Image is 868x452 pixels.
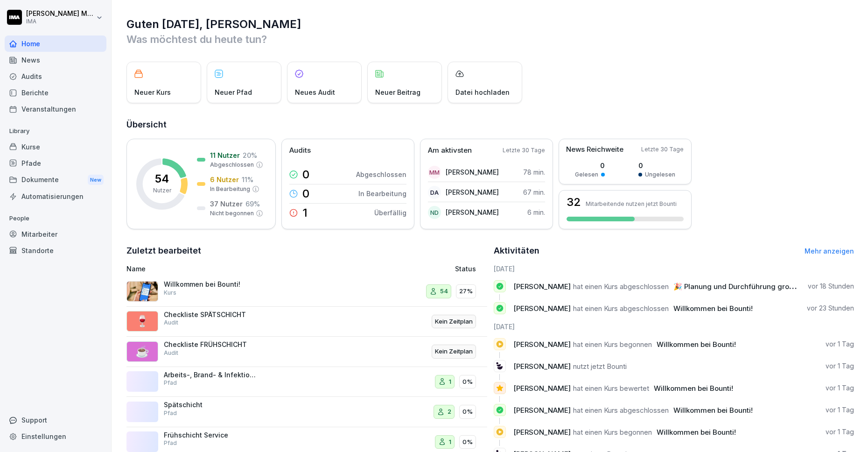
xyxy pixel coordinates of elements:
[673,406,753,415] span: Willkommen bei Bounti!
[586,200,677,207] p: Mitarbeitende nutzen jetzt Bounti
[5,188,106,205] a: Automatisierungen
[503,146,545,155] p: Letzte 30 Tage
[5,211,106,226] p: People
[302,207,308,219] p: 1
[126,32,854,47] p: Was möchtest du heute tun?
[449,377,451,387] p: 1
[513,340,571,349] span: [PERSON_NAME]
[641,145,684,154] p: Letzte 30 Tage
[5,242,106,259] a: Standorte
[164,401,257,409] p: Spätschicht
[523,187,545,197] p: 67 min.
[440,287,448,296] p: 54
[527,207,545,217] p: 6 min.
[210,209,254,218] p: Nicht begonnen
[289,145,311,156] p: Audits
[5,68,106,85] a: Audits
[210,161,254,169] p: Abgeschlossen
[242,175,253,184] p: 11 %
[5,124,106,139] p: Library
[164,349,178,357] p: Audit
[826,361,854,371] p: vor 1 Tag
[805,247,854,255] a: Mehr anzeigen
[164,371,257,379] p: Arbeits-, Brand- & Infektionsschutz
[826,339,854,349] p: vor 1 Tag
[446,167,499,177] p: [PERSON_NAME]
[428,166,441,179] div: MM
[164,340,257,349] p: Checkliste FRÜHSCHICHT
[573,340,652,349] span: hat einen Kurs begonnen
[302,169,309,180] p: 0
[494,322,854,332] h6: [DATE]
[645,170,675,179] p: Ungelesen
[446,187,499,197] p: [PERSON_NAME]
[126,367,487,397] a: Arbeits-, Brand- & InfektionsschutzPfad10%
[826,405,854,415] p: vor 1 Tag
[5,171,106,189] div: Dokumente
[462,438,473,447] p: 0%
[164,439,177,447] p: Pfad
[513,362,571,371] span: [PERSON_NAME]
[654,384,733,393] span: Willkommen bei Bounti!
[462,377,473,387] p: 0%
[126,281,158,302] img: xh3bnih80d1pxcetv9zsuevg.png
[5,35,106,52] a: Home
[513,428,571,437] span: [PERSON_NAME]
[5,226,106,242] a: Mitarbeiter
[375,87,420,97] p: Neuer Beitrag
[826,427,854,437] p: vor 1 Tag
[428,186,441,199] div: DA
[566,144,623,155] p: News Reichweite
[573,406,669,415] span: hat einen Kurs abgeschlossen
[5,428,106,445] a: Einstellungen
[808,282,854,291] p: vor 18 Stunden
[210,199,243,209] p: 37 Nutzer
[494,264,854,274] h6: [DATE]
[448,407,451,417] p: 2
[164,409,177,417] p: Pfad
[455,264,476,274] p: Status
[5,139,106,155] a: Kurse
[26,10,94,18] p: [PERSON_NAME] Milanovska
[134,87,171,97] p: Neuer Kurs
[462,407,473,417] p: 0%
[164,431,257,439] p: Frühschicht Service
[243,150,257,160] p: 20 %
[5,155,106,171] a: Pfade
[657,428,736,437] span: Willkommen bei Bounti!
[446,207,499,217] p: [PERSON_NAME]
[164,289,176,297] p: Kurs
[153,186,171,195] p: Nutzer
[573,304,669,313] span: hat einen Kurs abgeschlossen
[807,304,854,313] p: vor 23 Stunden
[126,264,352,274] p: Name
[126,307,487,337] a: 🍷Checkliste SPÄTSCHICHTAuditKein Zeitplan
[210,185,250,193] p: In Bearbeitung
[245,199,260,209] p: 69 %
[428,206,441,219] div: ND
[5,85,106,101] a: Berichte
[374,208,406,218] p: Überfällig
[210,175,239,184] p: 6 Nutzer
[513,282,571,291] span: [PERSON_NAME]
[302,188,309,199] p: 0
[575,170,598,179] p: Gelesen
[295,87,335,97] p: Neues Audit
[523,167,545,177] p: 78 min.
[573,384,649,393] span: hat einen Kurs bewertet
[5,101,106,117] a: Veranstaltungen
[135,313,149,330] p: 🍷
[126,244,487,257] h2: Zuletzt bearbeitet
[26,18,94,25] p: IMA
[435,347,473,356] p: Kein Zeitplan
[638,161,675,170] p: 0
[5,171,106,189] a: DokumenteNew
